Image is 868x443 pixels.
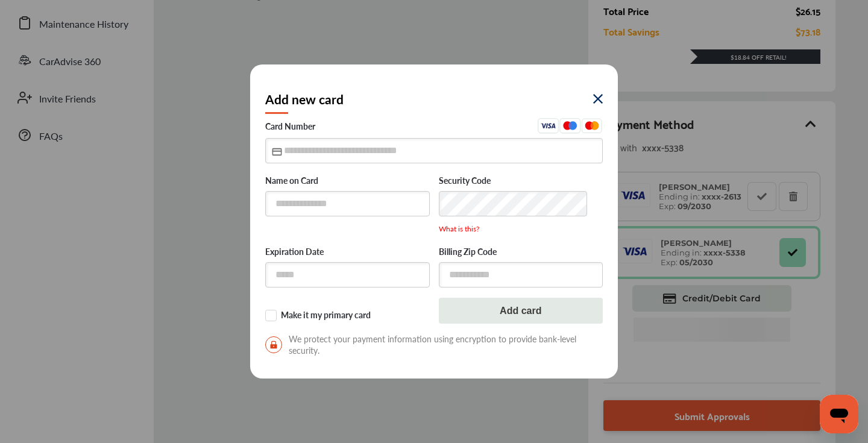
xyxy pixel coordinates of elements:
[581,118,603,133] img: Mastercard.eb291d48.svg
[439,247,603,259] label: Billing Zip Code
[265,118,603,137] label: Card Number
[439,298,603,324] button: Add card
[439,175,603,187] label: Security Code
[265,333,603,356] span: We protect your payment information using encryption to provide bank-level security.
[820,395,858,433] iframe: Button to launch messaging window
[593,94,603,104] img: eYXu4VuQffQpPoAAAAASUVORK5CYII=
[439,224,603,234] p: What is this?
